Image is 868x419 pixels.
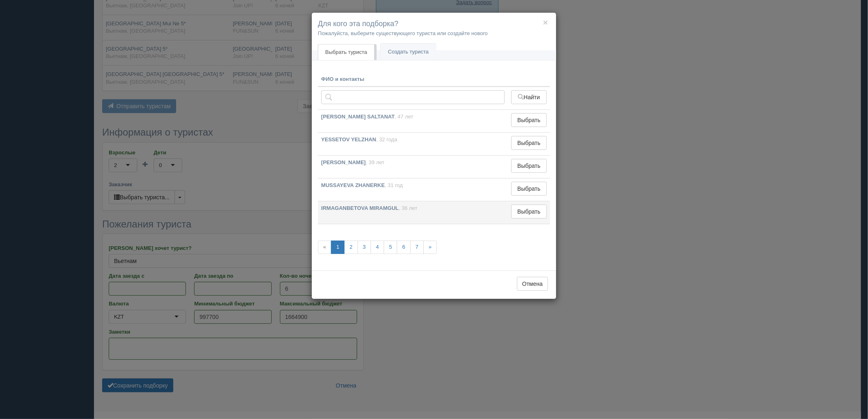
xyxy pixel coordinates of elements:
span: « [318,241,331,254]
a: Выбрать туриста [318,44,374,60]
button: Выбрать [511,182,547,196]
span: , 39 лет [366,159,385,165]
button: Выбрать [511,205,547,218]
a: 2 [344,241,358,254]
span: , 36 лет [399,205,418,211]
b: [PERSON_NAME] SALTANAT [321,114,395,120]
button: × [543,18,548,27]
b: MUSSAYEVA ZHANERKE [321,182,385,188]
button: Выбрать [511,136,547,150]
a: 3 [358,241,371,254]
b: IRMAGANBETOVA MIRAMGUL [321,205,399,211]
button: Выбрать [511,159,547,173]
a: » [423,241,437,254]
a: 4 [371,241,384,254]
span: , 31 год [385,182,403,188]
a: 7 [410,241,424,254]
button: Отмена [517,277,548,291]
a: 6 [397,241,410,254]
span: , 32 года [376,136,398,143]
th: ФИО и контакты [318,72,508,87]
b: YESSETOV YELZHAN [321,136,376,143]
input: Поиск по ФИО, паспорту или контактам [321,90,505,104]
a: 1 [331,241,345,254]
span: , 47 лет [395,114,414,120]
button: Найти [511,90,547,104]
a: 5 [384,241,397,254]
a: Создать туриста [380,44,436,60]
button: Выбрать [511,113,547,127]
h4: Для кого эта подборка? [318,19,550,29]
p: Пожалуйста, выберите существующего туриста или создайте нового [318,29,550,37]
b: [PERSON_NAME] [321,159,366,165]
